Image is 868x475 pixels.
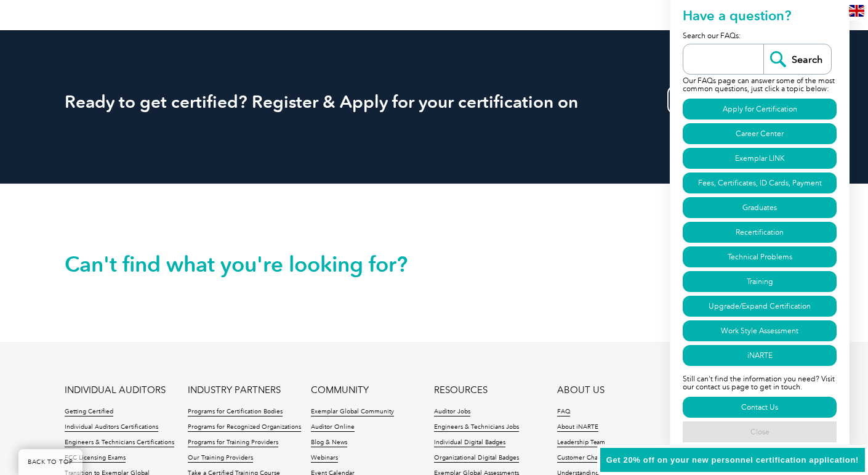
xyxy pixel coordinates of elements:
[683,222,837,243] a: Recertification
[763,44,831,74] input: Search
[188,439,278,447] a: Programs for Training Providers
[65,454,126,463] a: FCC Licensing Exams
[683,30,837,44] p: Search our FAQs:
[683,123,837,144] a: Career Center
[434,385,488,396] a: RESOURCES
[683,368,837,395] p: Still can't find the information you need? Visit our contact us page to get in touch.
[434,408,470,416] a: Auditor Jobs
[557,385,605,396] a: ABOUT US
[65,254,434,274] h2: Can't find what you're looking for?
[683,75,837,97] p: Our FAQs page can answer some of the most common questions, just click a topic below:
[683,296,837,317] a: Upgrade/Expand Certification
[683,99,837,120] a: Apply for Certification
[683,6,837,30] h2: Have a question?
[311,423,355,432] a: Auditor Online
[557,423,598,432] a: About iNARTE
[311,439,347,447] a: Blog & News
[683,271,837,292] a: Training
[683,397,837,418] a: Contact Us
[606,455,859,465] span: Get 20% off on your new personnel certification application!
[65,439,174,447] a: Engineers & Technicians Certifications
[311,408,394,416] a: Exemplar Global Community
[65,423,158,432] a: Individual Auditors Certifications
[683,421,837,442] a: Close
[18,449,82,475] a: BACK TO TOP
[557,439,605,447] a: Leadership Team
[188,385,281,396] a: INDUSTRY PARTNERS
[683,320,837,341] a: Work Style Assessment
[311,385,369,396] a: COMMUNITY
[557,454,608,463] a: Customer Charter
[188,454,253,463] a: Our Training Providers
[188,423,301,432] a: Programs for Recognized Organizations
[683,345,837,366] a: iNARTE
[683,246,837,267] a: Technical Problems
[849,5,864,17] img: en
[65,408,113,416] a: Getting Certified
[434,423,519,432] a: Engineers & Technicians Jobs
[434,439,505,447] a: Individual Digital Badges
[434,454,519,463] a: Organizational Digital Badges
[683,197,837,218] a: Graduates
[311,454,338,463] a: Webinars
[667,86,803,114] a: Exemplar Community
[683,148,837,169] a: Exemplar LINK
[65,385,166,396] a: INDIVIDUAL AUDITORS
[557,408,570,416] a: FAQ
[683,173,837,193] a: Fees, Certificates, ID Cards, Payment
[188,408,283,416] a: Programs for Certification Bodies
[65,92,803,112] h2: Ready to get certified? Register & Apply for your certification on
